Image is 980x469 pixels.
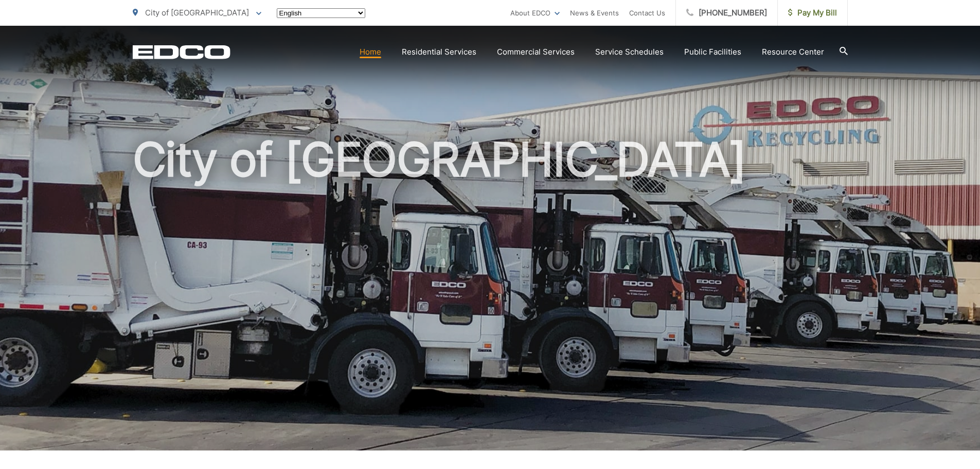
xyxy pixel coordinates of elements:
[510,7,560,19] a: About EDCO
[684,46,741,58] a: Public Facilities
[277,8,365,18] select: Select a language
[360,46,381,58] a: Home
[402,46,476,58] a: Residential Services
[788,7,837,19] span: Pay My Bill
[497,46,575,58] a: Commercial Services
[595,46,664,58] a: Service Schedules
[133,45,230,59] a: EDCD logo. Return to the homepage.
[629,7,665,19] a: Contact Us
[570,7,619,19] a: News & Events
[145,8,249,18] span: City of [GEOGRAPHIC_DATA]
[133,134,848,460] h1: City of [GEOGRAPHIC_DATA]
[762,46,824,58] a: Resource Center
